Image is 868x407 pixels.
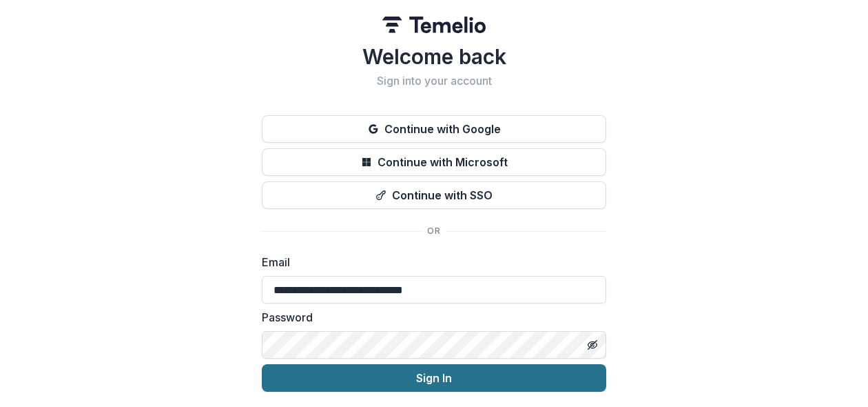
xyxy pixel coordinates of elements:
h2: Sign into your account [262,75,606,88]
button: Continue with Microsoft [262,148,606,176]
label: Password [262,309,598,326]
img: Temelio [382,17,486,33]
h1: Welcome back [262,44,606,69]
button: Sign In [262,364,606,392]
button: Toggle password visibility [581,334,603,356]
label: Email [262,254,598,270]
button: Continue with SSO [262,181,606,209]
button: Continue with Google [262,115,606,143]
